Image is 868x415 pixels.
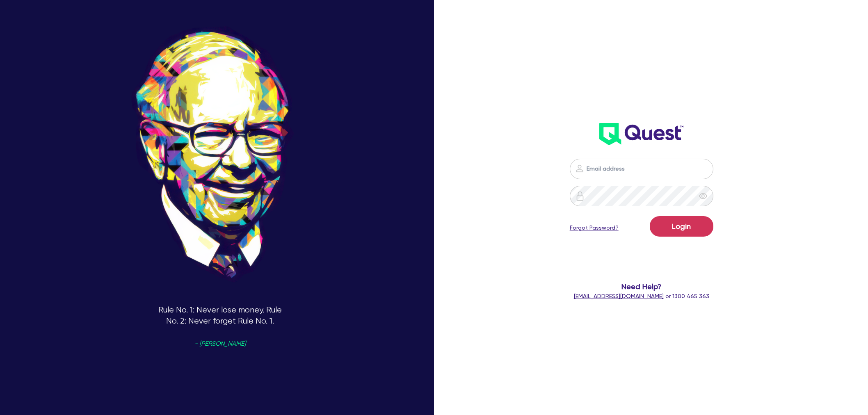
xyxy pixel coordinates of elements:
span: Need Help? [523,281,759,292]
span: or 1300 465 363 [574,293,709,299]
img: icon-password [575,164,585,173]
a: [EMAIL_ADDRESS][DOMAIN_NAME] [574,293,664,299]
span: eye [699,192,707,200]
span: - [PERSON_NAME] [194,341,246,347]
img: icon-password [575,191,585,201]
a: Forgot Password? [570,223,619,232]
input: Email address [570,159,713,179]
button: Login [650,216,713,237]
img: wH2k97JdezQIQAAAABJRU5ErkJggg== [599,123,683,145]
